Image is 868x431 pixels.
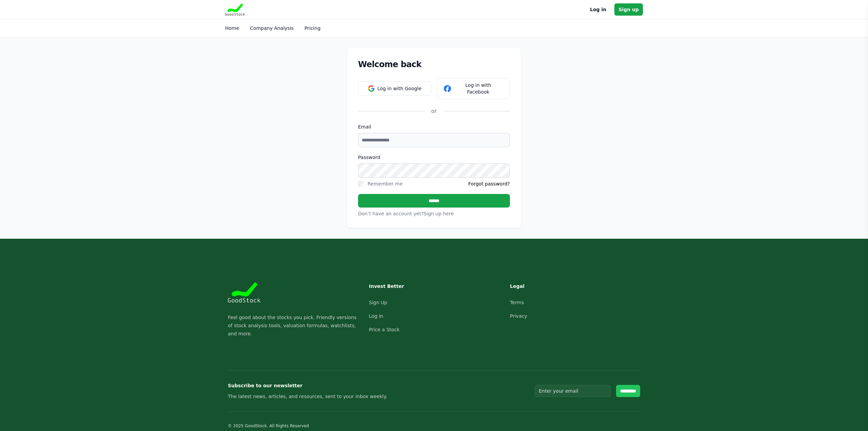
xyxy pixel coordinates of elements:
img: Goodstock Logo [228,282,260,302]
a: Sign up here [423,211,454,216]
a: Log in [590,5,606,14]
button: Log in with Facebook [437,78,510,99]
div: or [425,107,443,115]
a: Price a Stock [369,327,399,332]
a: Privacy [510,313,527,319]
p: The latest news, articles, and resources, sent to your inbox weekly. [228,392,387,400]
a: Home [225,25,239,31]
a: Forgot password? [468,180,510,187]
p: Feel good about the stocks you pick. Friendly versions of stock analysis tools, valuation formula... [228,313,358,338]
a: Terms [510,300,524,305]
h1: Welcome back [358,59,510,70]
input: Enter your email [535,385,611,397]
p: © 2025 GoodStock. All Rights Reserved [228,423,309,429]
h3: Invest Better [369,282,429,290]
button: Log in with Google [358,81,431,96]
label: Password [358,154,510,161]
p: Don’t have an account yet? [358,210,510,217]
label: Email [358,123,510,130]
label: Remember me [368,181,403,187]
a: Sign Up [369,300,387,305]
a: Company Analysis [250,25,294,31]
img: Goodstock Logo [225,3,245,16]
a: Log In [369,313,383,319]
a: Sign up [614,3,643,16]
h3: Legal [510,282,570,290]
a: Pricing [304,25,320,31]
h3: Subscribe to our newsletter [228,381,387,390]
